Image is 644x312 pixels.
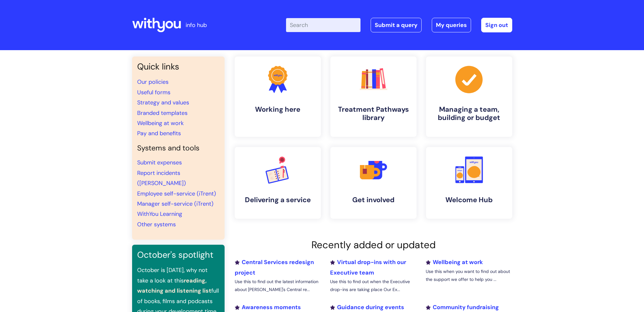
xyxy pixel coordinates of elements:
[426,268,512,283] p: Use this when you want to find out about the support we offer to help you ...
[330,147,417,219] a: Get involved
[137,159,182,166] a: Submit expenses
[240,196,316,204] h4: Delivering a service
[137,109,188,117] a: Branded templates
[330,258,406,276] a: Virtual drop-ins with our Executive team
[235,258,314,276] a: Central Services redesign project
[431,196,507,204] h4: Welcome Hub
[137,190,216,197] a: Employee self-service (iTrent)
[137,221,176,228] a: Other systems
[137,210,182,218] a: WithYou Learning
[235,278,321,294] p: Use this to find out the latest information about [PERSON_NAME]'s Central re...
[137,129,181,137] a: Pay and benefits
[235,56,321,137] a: Working here
[137,200,214,208] a: Manager self-service (iTrent)
[335,196,411,204] h4: Get involved
[481,18,512,32] a: Sign out
[426,258,483,266] a: Wellbeing at work
[240,105,316,114] h4: Working here
[431,105,507,122] h4: Managing a team, building or budget
[137,78,169,86] a: Our policies
[330,278,416,294] p: Use this to find out when the Executive drop-ins are taking place Our Ex...
[235,303,301,311] a: Awareness moments
[137,169,186,187] a: Report incidents ([PERSON_NAME])
[335,105,411,122] h4: Treatment Pathways library
[137,99,189,106] a: Strategy and values
[330,56,417,137] a: Treatment Pathways library
[137,119,184,127] a: Wellbeing at work
[137,250,220,260] h3: October's spotlight
[426,147,512,219] a: Welcome Hub
[235,239,512,251] h2: Recently added or updated
[137,62,220,72] h3: Quick links
[286,18,360,32] input: Search
[426,56,512,137] a: Managing a team, building or budget
[286,18,512,32] div: | -
[371,18,422,32] a: Submit a query
[137,144,220,153] h4: Systems and tools
[186,20,207,30] p: info hub
[235,147,321,219] a: Delivering a service
[137,89,170,96] a: Useful forms
[432,18,471,32] a: My queries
